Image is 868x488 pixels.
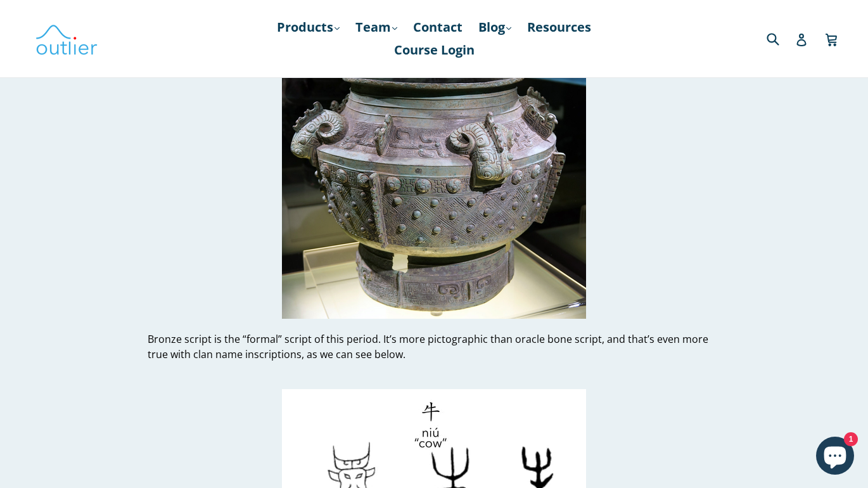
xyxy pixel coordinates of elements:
[812,437,858,478] inbox-online-store-chat: Shopify online store chat
[407,16,469,39] a: Contact
[282,50,586,319] img: shang bronze vessel
[35,20,98,57] img: Outlier Linguistics
[521,16,597,39] a: Resources
[271,16,346,39] a: Products
[388,39,481,61] a: Course Login
[472,16,518,39] a: Blog
[148,331,720,362] p: Bronze script is the “formal” script of this period. It’s more pictographic than oracle bone scri...
[349,16,404,39] a: Team
[763,25,798,51] input: Search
